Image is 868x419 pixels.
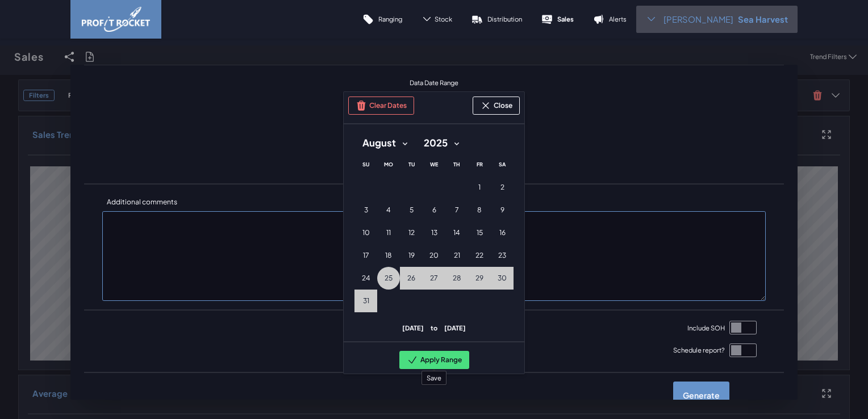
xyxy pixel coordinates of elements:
[353,6,412,33] a: Ranging
[348,97,414,115] button: Clear Dates
[386,206,391,215] span: 4
[462,6,532,33] a: Distribution
[385,251,392,260] span: 18
[410,206,414,215] span: 5
[430,161,438,167] span: We
[410,78,458,87] p: Data Date Range
[477,228,483,237] span: 15
[455,206,459,215] span: 7
[408,161,415,167] span: Tu
[435,15,452,23] span: Stock
[378,15,402,23] p: Ranging
[477,206,482,215] span: 8
[107,198,177,207] p: Additional comments
[430,274,438,283] span: 27
[498,274,507,283] span: 30
[424,324,444,332] span: to
[532,6,583,33] a: Sales
[429,251,439,260] span: 20
[362,228,370,237] span: 10
[475,251,483,260] span: 22
[454,251,460,260] span: 21
[363,251,369,260] span: 17
[609,15,627,23] p: Alerts
[354,324,514,332] p: [DATE] [DATE]
[663,14,733,25] span: [PERSON_NAME]
[475,274,483,283] span: 29
[487,15,522,23] p: Distribution
[399,351,469,369] button: Apply Range
[583,6,636,33] a: Alerts
[453,228,460,237] span: 14
[499,161,506,167] span: Sa
[453,274,461,283] span: 28
[384,161,393,167] span: Mo
[473,97,520,115] button: Close
[364,206,368,215] span: 3
[82,7,150,32] img: image
[687,324,725,332] p: Include SOH
[673,346,725,354] p: Schedule report?
[431,228,437,237] span: 13
[673,382,729,409] label: Generate
[478,183,481,192] span: 1
[386,228,391,237] span: 11
[477,161,483,167] span: Fr
[499,228,506,237] span: 16
[453,161,460,167] span: Th
[498,251,506,260] span: 23
[738,14,788,25] p: Sea Harvest
[407,274,415,283] span: 26
[385,274,393,283] span: 25
[363,296,369,305] span: 31
[500,206,504,215] span: 9
[89,131,779,140] p: Data Frequency
[432,206,436,215] span: 6
[557,15,574,23] p: Sales
[362,274,370,283] span: 24
[500,183,504,192] span: 2
[408,228,415,237] span: 12
[362,161,369,167] span: Su
[408,251,415,260] span: 19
